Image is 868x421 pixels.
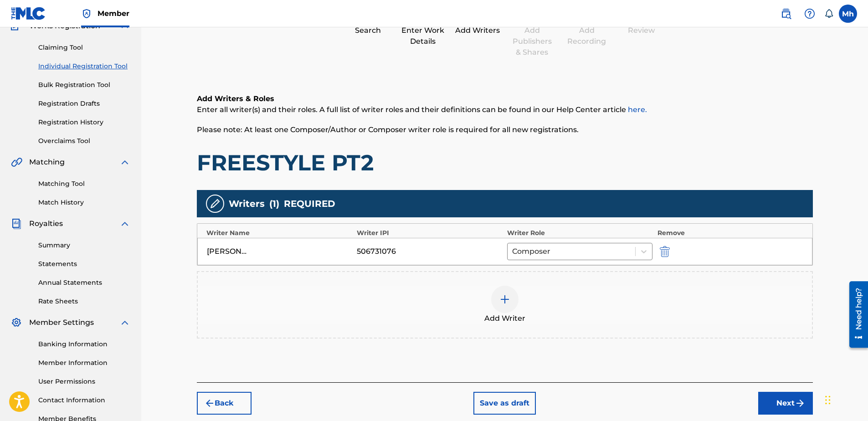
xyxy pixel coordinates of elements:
[825,386,831,414] div: Drag
[38,395,130,405] a: Contact Information
[38,179,130,189] a: Matching Tool
[781,8,791,19] img: search
[455,25,500,36] div: Add Writers
[119,157,130,168] img: expand
[11,317,22,328] img: Member Settings
[11,218,22,229] img: Royalties
[38,241,130,250] a: Summary
[804,8,815,19] img: help
[839,5,857,23] div: User Menu
[197,392,252,415] button: Back
[197,125,579,134] span: Please note: At least one Composer/Author or Composer writer role is required for all new registr...
[38,278,130,288] a: Annual Statements
[657,228,803,238] div: Remove
[758,392,813,415] button: Next
[628,105,647,114] a: here.
[38,198,130,207] a: Match History
[81,8,92,19] img: Top Rightsholder
[38,62,130,71] a: Individual Registration Tool
[822,377,868,421] iframe: Chat Widget
[119,317,130,328] img: expand
[619,25,664,36] div: Review
[38,118,130,127] a: Registration History
[564,25,610,47] div: Add Recording
[795,398,806,409] img: f7272a7cc735f4ea7f67.svg
[38,136,130,146] a: Overclaims Tool
[357,228,503,238] div: Writer IPI
[210,198,221,209] img: writers
[204,398,215,409] img: 7ee5dd4eb1f8a8e3ef2f.svg
[842,278,868,351] iframe: Resource Center
[29,317,94,328] span: Member Settings
[38,297,130,306] a: Rate Sheets
[824,9,833,18] div: Notifications
[38,358,130,368] a: Member Information
[484,313,525,324] span: Add Writer
[660,246,670,257] img: 12a2ab48e56ec057fbd8.svg
[29,157,65,168] span: Matching
[229,197,265,210] span: Writers
[38,43,130,52] a: Claiming Tool
[29,218,63,229] span: Royalties
[98,8,129,19] span: Member
[38,80,130,90] a: Bulk Registration Tool
[197,93,813,104] h6: Add Writers & Roles
[507,228,653,238] div: Writer Role
[499,294,510,305] img: add
[345,25,391,36] div: Search
[38,99,130,108] a: Registration Drafts
[11,7,46,20] img: MLC Logo
[269,197,279,210] span: ( 1 )
[197,105,647,114] span: Enter all writer(s) and their roles. A full list of writer roles and their definitions can be fou...
[38,259,130,269] a: Statements
[777,5,795,23] a: Public Search
[509,25,555,58] div: Add Publishers & Shares
[400,25,446,47] div: Enter Work Details
[801,5,819,23] div: Help
[38,339,130,349] a: Banking Information
[473,392,536,415] button: Save as draft
[38,377,130,386] a: User Permissions
[11,157,22,168] img: Matching
[284,197,335,210] span: REQUIRED
[206,228,352,238] div: Writer Name
[119,218,130,229] img: expand
[197,149,813,176] h1: FREESTYLE PT2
